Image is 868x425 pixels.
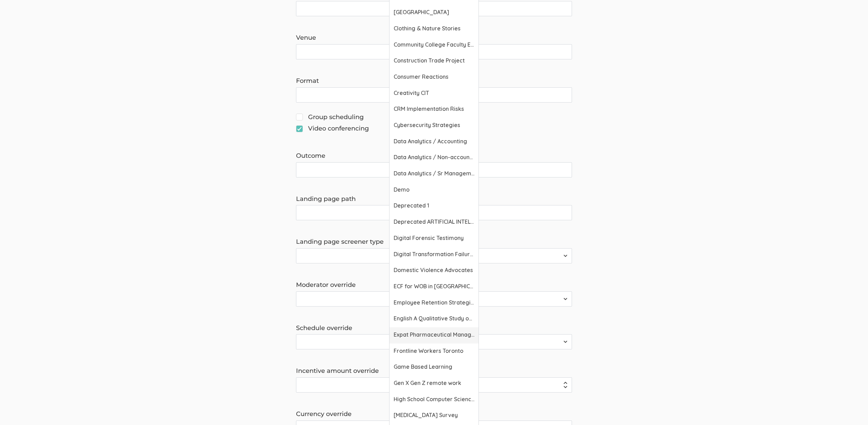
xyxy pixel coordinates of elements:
label: Landing page path [296,195,572,204]
span: Data Analytics / Accounting [394,137,474,145]
a: Community College Faculty Experiences [389,37,479,54]
a: Expat Pharmaceutical Managers [389,327,479,344]
span: Expat Pharmaceutical Managers [394,331,474,339]
span: Deprecated ARTIFICIAL INTELLIGENCE’S ABILITY TO IMPROVE THE HEALTHCARE REVENUE CYCLE [394,218,474,226]
a: Construction Trade Project [389,53,479,69]
span: Domestic Violence Advocates [394,266,474,274]
span: Cybersecurity Strategies [394,121,474,129]
a: Data Analytics / Sr Management [389,166,479,182]
span: Consumer Reactions [394,73,474,81]
a: Clothing & Nature Stories [389,21,479,37]
span: Digital Forensic Testimony [394,234,474,242]
span: Clothing & Nature Stories [394,25,474,32]
span: Video conferencing [296,124,369,133]
label: Currency override [296,410,572,419]
a: Deprecated 1 [389,198,479,214]
span: ECF for WOB in [GEOGRAPHIC_DATA] [394,282,474,290]
a: Frontline Workers Toronto [389,344,479,360]
label: Landing page screener type [296,238,572,247]
span: Data Analytics / Non-accounting [394,153,474,161]
a: CRM Implementation Risks [389,102,479,118]
span: Construction Trade Project [394,57,474,65]
a: Domestic Violence Advocates [389,263,479,279]
a: ECF for WOB in [GEOGRAPHIC_DATA] [389,279,479,295]
a: Game Based Learning [389,359,479,376]
a: [GEOGRAPHIC_DATA] [389,5,479,21]
label: Incentive amount override [296,367,572,376]
a: Digital Forensic Testimony [389,231,479,247]
a: Employee Retention Strategies [389,295,479,311]
a: Digital Transformation Failure Rates [389,247,479,263]
label: Venue [296,33,572,42]
span: [MEDICAL_DATA] Survey [394,411,474,419]
a: Deprecated ARTIFICIAL INTELLIGENCE’S ABILITY TO IMPROVE THE HEALTHCARE REVENUE CYCLE [389,214,479,231]
label: Moderator override [296,281,572,290]
span: Digital Transformation Failure Rates [394,250,474,258]
span: Creativity CIT [394,89,474,97]
span: Frontline Workers Toronto [394,347,474,355]
span: High School Computer Science Students of Color [394,395,474,403]
span: [GEOGRAPHIC_DATA] [394,8,474,16]
span: Group scheduling [296,113,364,122]
label: Format [296,77,572,86]
span: Demo [394,186,474,194]
a: Data Analytics / Non-accounting [389,150,479,166]
a: [MEDICAL_DATA] Survey [389,408,479,424]
a: High School Computer Science Students of Color [389,392,479,408]
a: Creativity CIT [389,86,479,102]
a: Consumer Reactions [389,69,479,86]
a: Gen X Gen Z remote work [389,376,479,392]
span: English A Qualitative Study on [DEMOGRAPHIC_DATA] Mothers of [DEMOGRAPHIC_DATA] Daughters [394,315,474,322]
span: Deprecated 1 [394,202,474,210]
label: Outcome [296,152,572,161]
a: Data Analytics / Accounting [389,134,479,150]
a: English A Qualitative Study on [DEMOGRAPHIC_DATA] Mothers of [DEMOGRAPHIC_DATA] Daughters [389,311,479,327]
span: Community College Faculty Experiences [394,41,474,49]
span: Data Analytics / Sr Management [394,170,474,177]
iframe: Chat Widget [834,392,868,425]
span: Gen X Gen Z remote work [394,379,474,387]
span: CRM Implementation Risks [394,105,474,113]
label: Schedule override [296,324,572,333]
a: Cybersecurity Strategies [389,118,479,134]
a: Demo [389,182,479,199]
span: Game Based Learning [394,363,474,371]
span: Employee Retention Strategies [394,299,474,307]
